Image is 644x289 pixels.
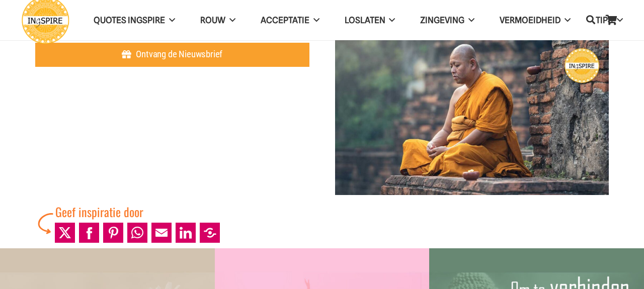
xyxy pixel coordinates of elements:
[55,223,75,243] a: Post to X (Twitter)
[125,221,149,245] li: WhatsApp
[101,221,125,245] li: Pinterest
[149,221,174,245] li: Email This
[581,8,601,32] a: Zoeken
[596,15,613,25] span: TIPS
[79,223,99,243] a: Share to Facebook
[198,221,222,245] li: More Options
[81,8,188,33] a: QUOTES INGSPIRE
[215,249,430,259] a: Je zielsmissie is een ontmoeting met wat jou bevrijdt ©
[408,8,487,33] a: Zingeving
[77,221,101,245] li: Facebook
[200,15,225,25] span: ROUW
[151,223,172,243] a: Mail to Email This
[35,43,309,67] a: Ontvang de Nieuwsbrief
[248,8,332,33] a: Acceptatie
[200,223,220,243] a: Share to More Options
[345,15,385,25] span: Loslaten
[136,49,222,60] span: Ontvang de Nieuwsbrief
[188,8,248,33] a: ROUW
[583,8,635,33] a: TIPS
[500,15,560,25] span: VERMOEIDHEID
[176,223,196,243] a: Share to LinkedIn
[103,223,123,243] a: Pin to Pinterest
[94,15,165,25] span: QUOTES INGSPIRE
[429,249,644,259] a: Om te verbinden moeten we soms eerst afstand creëren – Citaat van Ingspire
[335,40,609,195] a: Meditatie monnik - ingspire zingeving
[53,221,77,245] li: X (Twitter)
[420,15,464,25] span: Zingeving
[332,8,408,33] a: Loslaten
[174,221,198,245] li: LinkedIn
[127,223,147,243] a: Share to WhatsApp
[335,40,609,195] img: nieuwsbrief inschrijving ingspire
[487,8,583,33] a: VERMOEIDHEID
[55,203,222,221] div: Geef inspiratie door
[261,15,309,25] span: Acceptatie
